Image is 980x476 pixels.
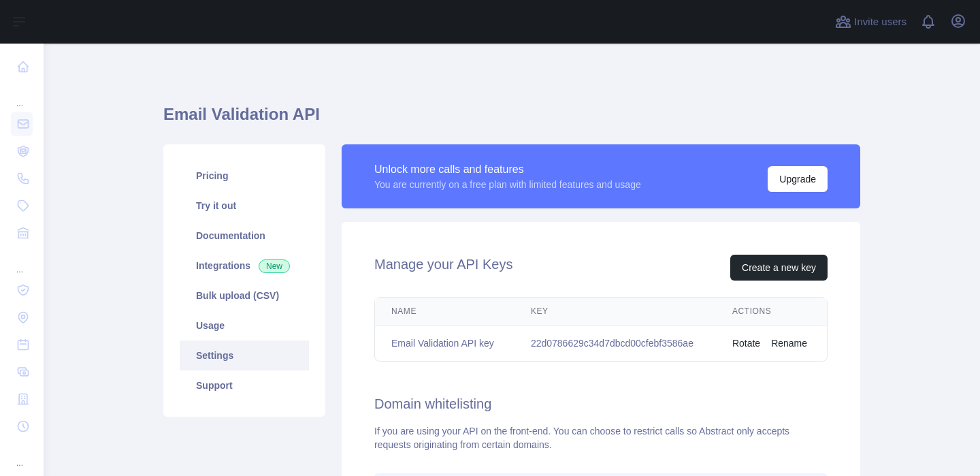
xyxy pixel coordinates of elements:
a: Settings [180,340,309,370]
div: If you are using your API on the front-end. You can choose to restrict calls so Abstract only acc... [374,424,828,451]
a: Support [180,370,309,400]
a: Documentation [180,221,309,251]
div: Unlock more calls and features [374,161,641,178]
span: Invite users [854,14,906,30]
div: ... [11,248,33,275]
a: Pricing [180,161,309,191]
button: Create a new key [730,255,828,281]
button: Rename [771,336,807,350]
button: Invite users [832,11,909,33]
th: Key [514,298,716,326]
div: You are currently on a free plan with limited features and usage [374,178,641,191]
a: Try it out [180,191,309,221]
th: Actions [716,298,827,326]
td: Email Validation API key [375,326,514,362]
a: Bulk upload (CSV) [180,281,309,311]
a: Integrations New [180,251,309,281]
span: New [259,259,290,273]
h2: Manage your API Keys [374,255,512,281]
th: Name [375,298,514,326]
button: Rotate [732,336,760,350]
div: ... [11,441,33,469]
td: 22d0786629c34d7dbcd00cfebf3586ae [514,326,716,362]
div: ... [11,82,33,109]
button: Upgrade [768,166,828,192]
a: Usage [180,311,309,340]
h2: Domain whitelisting [374,394,828,413]
h1: Email Validation API [163,104,860,136]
